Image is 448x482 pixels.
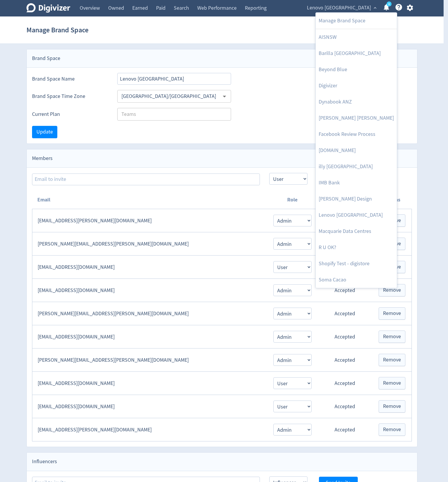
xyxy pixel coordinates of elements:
a: AISNSW [316,29,397,45]
a: [PERSON_NAME] [PERSON_NAME] [316,110,397,126]
a: R U OK? [316,239,397,256]
a: Manage Brand Space [316,13,397,29]
a: Shopify Test - digistore [316,256,397,272]
a: Soma Cacao [316,272,397,288]
a: Macquarie Data Centres [316,223,397,239]
a: Digivizer [316,78,397,94]
a: Facebook Review Process [316,126,397,142]
a: illy [GEOGRAPHIC_DATA] [316,159,397,175]
a: Dynabook ANZ [316,94,397,110]
a: IMB Bank [316,175,397,191]
a: Barilla [GEOGRAPHIC_DATA] [316,45,397,61]
a: Lenovo [GEOGRAPHIC_DATA] [316,207,397,223]
a: [DOMAIN_NAME] [316,142,397,159]
a: [PERSON_NAME] Design [316,191,397,207]
a: Beyond Blue [316,61,397,78]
